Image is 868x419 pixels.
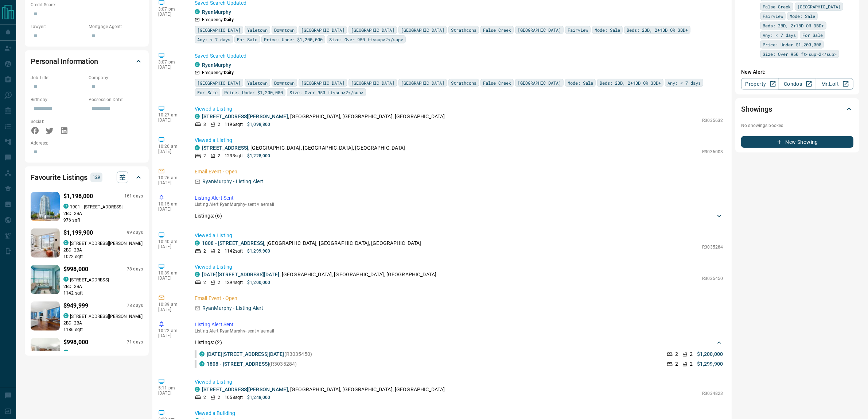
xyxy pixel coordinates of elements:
p: 5:11 pm [158,385,184,391]
span: [GEOGRAPHIC_DATA] [401,26,444,34]
a: Favourited listing$998,00071 dayscondos.ca[STREET_ADDRESS][PERSON_NAME] [31,337,143,369]
p: Viewed a Listing [195,105,723,113]
p: (R3035284) [207,360,297,368]
div: Personal Information [31,53,143,70]
span: Size: Over 950 ft<sup>2</sup> [329,36,403,43]
a: RyanMurphy [202,62,231,68]
p: Birthday: [31,96,85,103]
p: 2 BD | 2 BA [63,320,143,326]
a: 1808 - [STREET_ADDRESS] [202,240,264,246]
p: 2 [218,279,220,286]
p: $998,000 [63,338,88,347]
p: (R3035450) [207,350,312,358]
p: Saved Search Updated [195,52,723,60]
a: [DATE][STREET_ADDRESS][DATE] [207,351,284,357]
p: [DATE] [158,244,184,249]
p: 2 [218,248,220,254]
img: Favourited listing [23,301,67,331]
p: 2 [675,350,678,358]
p: 10:39 am [158,270,184,276]
p: 71 days [127,339,143,345]
p: 1058 sqft [225,394,243,401]
p: Frequency: [202,69,234,76]
span: Fairview [568,26,588,34]
p: [DATE] [158,276,184,281]
h2: Personal Information [31,55,98,67]
span: Any: < 7 days [197,36,230,43]
span: RyanMurphy [220,328,245,334]
span: [GEOGRAPHIC_DATA] [518,26,561,34]
p: Address: [31,140,143,146]
div: Listings: (6) [195,209,723,223]
strong: Daily [224,70,234,75]
p: [STREET_ADDRESS][PERSON_NAME] [70,313,143,320]
a: Condos [779,78,816,90]
p: 2 [203,153,206,159]
div: condos.ca [195,272,200,277]
span: False Creek [483,26,511,34]
p: 10:15 am [158,201,184,207]
p: $1,200,000 [247,279,270,286]
p: [DATE] [158,207,184,212]
a: [DATE][STREET_ADDRESS][DATE] [202,272,280,277]
p: 1142 sqft [225,248,243,254]
strong: Daily [224,17,234,22]
p: Mortgage Agent: [89,23,143,30]
p: Viewed a Listing [195,137,723,144]
span: [GEOGRAPHIC_DATA] [197,79,241,87]
img: Favourited listing [23,228,67,258]
p: [DATE] [158,149,184,154]
span: [GEOGRAPHIC_DATA] [797,3,841,10]
span: RyanMurphy [220,202,245,207]
span: For Sale [237,36,257,43]
p: [DATE] [158,307,184,312]
div: condos.ca [63,240,69,245]
p: 1901 - [STREET_ADDRESS] [70,204,123,210]
p: , [GEOGRAPHIC_DATA], [GEOGRAPHIC_DATA], [GEOGRAPHIC_DATA] [202,113,445,120]
p: 2 [203,394,206,401]
p: Email Event - Open [195,295,723,302]
p: 2 [218,121,220,128]
span: [GEOGRAPHIC_DATA] [301,26,345,34]
p: R3035284 [702,244,723,250]
span: Price: Under $1,200,000 [763,41,821,48]
p: [STREET_ADDRESS][PERSON_NAME] [70,240,143,247]
p: 1196 sqft [225,121,243,128]
img: Favourited listing [19,265,71,294]
p: 99 days [127,230,143,236]
p: Company: [89,74,143,81]
span: Size: Over 950 ft<sup>2</sup> [289,89,363,96]
p: 2 BD | 2 BA [63,283,143,290]
p: Listings: ( 2 ) [195,339,222,346]
p: $1,200,000 [697,350,723,358]
span: [GEOGRAPHIC_DATA] [518,79,561,87]
div: condos.ca [195,9,200,14]
button: New Showing [741,136,853,148]
p: $1,228,000 [247,153,270,159]
p: Listing Alert : - sent via email [195,328,723,334]
p: 2 [203,248,206,254]
p: R3035450 [702,275,723,282]
span: Any: < 7 days [763,31,796,39]
p: Possession Date: [89,96,143,103]
p: , [GEOGRAPHIC_DATA], [GEOGRAPHIC_DATA], [GEOGRAPHIC_DATA] [202,144,405,152]
span: For Sale [802,31,823,39]
a: Favourited listing$1,198,000161 dayscondos.ca1901 - [STREET_ADDRESS]2BD |2BA976 sqft [31,191,143,223]
p: Job Title: [31,74,85,81]
p: Listing Alert Sent [195,194,723,202]
p: [DATE] [158,391,184,396]
span: Mode: Sale [568,79,593,87]
div: Favourite Listings129 [31,169,143,186]
p: [STREET_ADDRESS][PERSON_NAME] [70,350,143,356]
h2: Showings [741,103,772,115]
p: 10:40 am [158,239,184,244]
a: Favourited listing$1,199,90099 dayscondos.ca[STREET_ADDRESS][PERSON_NAME]2BD |2BA1022 sqft [31,227,143,260]
p: 10:27 am [158,112,184,118]
p: 2 [675,360,678,368]
p: RyanMurphy - Listing Alert [202,178,263,185]
a: Favourited listing$998,00078 dayscondos.ca[STREET_ADDRESS]2BD |2BA1142 sqft [31,264,143,296]
div: condos.ca [63,204,69,209]
span: Downtown [274,26,295,34]
span: Downtown [274,79,295,87]
a: 1808 - [STREET_ADDRESS] [207,361,269,367]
